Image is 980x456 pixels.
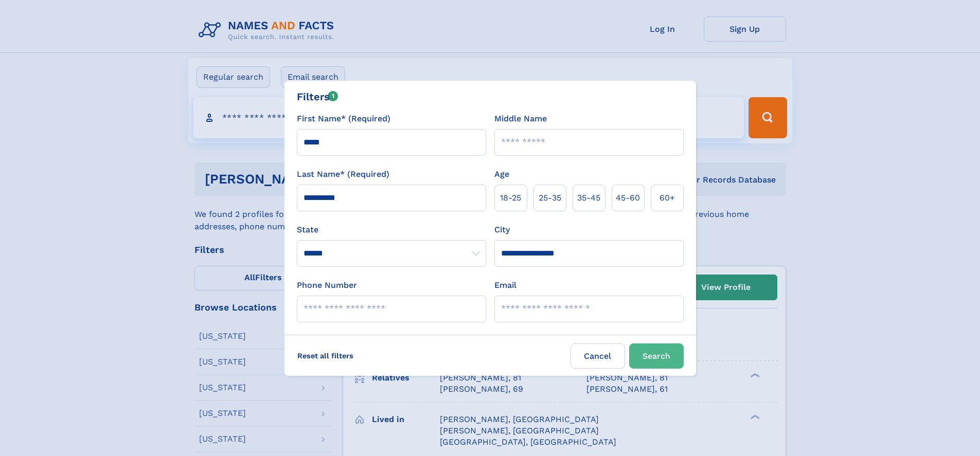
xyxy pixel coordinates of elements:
span: 35‑45 [577,192,600,204]
label: Last Name* (Required) [297,168,389,180]
label: Email [494,279,516,291]
label: State [297,224,486,236]
label: Reset all filters [291,343,360,368]
span: 18‑25 [500,192,521,204]
label: Age [494,168,509,180]
span: 25‑35 [539,192,561,204]
label: City [494,224,510,236]
button: Search [629,343,684,369]
label: First Name* (Required) [297,113,390,125]
label: Middle Name [494,113,547,125]
label: Cancel [571,343,625,369]
div: Filters [297,89,338,104]
label: Phone Number [297,279,357,291]
span: 60+ [660,192,675,204]
span: 45‑60 [616,192,640,204]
